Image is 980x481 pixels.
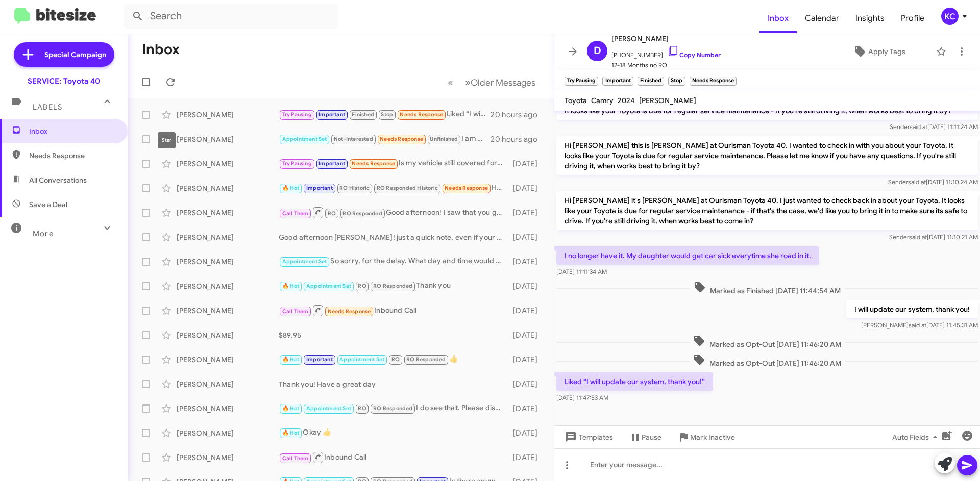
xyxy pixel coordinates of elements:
span: RO [358,405,366,412]
span: RO Responded [373,405,412,412]
span: Templates [562,428,613,446]
div: [PERSON_NAME] [177,403,279,414]
div: [DATE] [508,208,546,218]
div: [DATE] [508,306,546,316]
span: Auto Fields [892,428,941,446]
button: Pause [621,428,670,446]
span: All Conversations [29,175,87,185]
div: [DATE] [508,159,546,169]
div: Good afternoon! I saw that you gave us a call earlier and just wanted to check in to see if you w... [279,206,508,219]
span: Sender [DATE] 11:10:21 AM [889,233,978,241]
span: Sender [DATE] 11:10:24 AM [888,178,978,186]
div: SERVICE: Toyota 40 [28,76,100,86]
span: said at [909,321,926,329]
div: [DATE] [508,428,546,438]
small: Important [602,77,633,86]
p: Hi [PERSON_NAME] this is [PERSON_NAME] at Ourisman Toyota 40. I wanted to check in with you about... [556,136,978,175]
span: RO Responded Historic [377,185,438,191]
div: Liked “I will update our system, thank you!” [279,109,491,120]
div: [PERSON_NAME] [177,134,279,144]
div: [PERSON_NAME] [177,257,279,267]
div: $89.95 [279,330,508,340]
span: RO Responded [342,210,382,217]
p: I will update our system, thank you! [846,300,978,318]
div: [DATE] [508,355,546,365]
span: Save a Deal [29,199,67,210]
span: Finished [352,111,374,118]
input: Search [124,4,338,29]
div: [PERSON_NAME] [177,330,279,340]
div: 20 hours ago [491,110,546,120]
span: 🔥 Hot [282,405,300,412]
span: [PHONE_NUMBER] [611,45,721,60]
div: Inbound Call [279,451,508,464]
span: Marked as Finished [DATE] 11:44:54 AM [690,281,845,296]
div: I do see that. Please disregard the system generated texts. [279,402,508,414]
div: KC [941,8,959,25]
div: [DATE] [508,403,546,414]
span: said at [910,123,927,131]
div: [PERSON_NAME] [177,355,279,365]
button: Next [459,72,542,93]
div: [PERSON_NAME] [177,232,279,242]
span: Insights [847,4,893,33]
div: Thank you [279,280,508,292]
button: KC [933,8,969,25]
span: Unfinished [430,136,458,142]
span: 12-18 Months no RO [611,60,721,70]
span: 🔥 Hot [282,283,300,289]
span: 🔥 Hot [282,429,300,436]
span: RO [391,356,400,363]
span: [PERSON_NAME] [DATE] 11:45:31 AM [861,321,978,329]
button: Auto Fields [884,428,949,446]
span: Appointment Set [306,405,351,412]
button: Mark Inactive [670,428,743,446]
span: RO [328,210,336,217]
div: 👍 [279,353,508,365]
span: Not-Interested [334,136,373,142]
span: Inbox [29,126,116,136]
span: 2024 [618,96,635,105]
span: Needs Response [29,150,116,161]
div: [PERSON_NAME] [177,379,279,389]
span: Labels [33,103,62,112]
span: RO Responded [373,283,412,289]
span: Toyota [565,96,587,105]
h1: Inbox [142,41,180,58]
span: Appointment Set [282,136,327,142]
span: Call Them [282,455,309,462]
div: Good afternoon [PERSON_NAME]! just a quick note, even if your vehicle isn’t showing as due, Toyot... [279,232,508,242]
div: [DATE] [508,232,546,242]
div: Is my vehicle still covered for the free oil change [279,158,508,169]
span: Important [318,160,345,167]
span: Important [306,356,333,363]
span: Profile [893,4,933,33]
div: [PERSON_NAME] [177,159,279,169]
span: Mark Inactive [690,428,735,446]
a: Calendar [797,4,847,33]
span: [DATE] 11:11:34 AM [556,268,607,275]
div: [DATE] [508,257,546,267]
p: I no longer have it. My daughter would get car sick everytime she road in it. [556,246,819,265]
div: [PERSON_NAME] [177,183,279,193]
span: Important [306,185,333,191]
button: Previous [442,72,459,93]
div: Inbound Call [279,304,508,317]
span: Needs Response [380,136,423,142]
div: [DATE] [508,281,546,291]
small: Needs Response [690,77,737,86]
a: Copy Number [667,51,721,59]
span: Call Them [282,308,309,315]
a: Inbox [759,4,797,33]
span: Appointment Set [306,283,351,289]
span: « [448,76,453,89]
div: 20 hours ago [491,134,546,144]
span: Try Pausing [282,111,312,118]
span: More [33,229,54,238]
div: [PERSON_NAME] [177,208,279,218]
span: [DATE] 11:47:53 AM [556,394,608,401]
span: 🔥 Hot [282,356,300,363]
small: Stop [668,77,685,86]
